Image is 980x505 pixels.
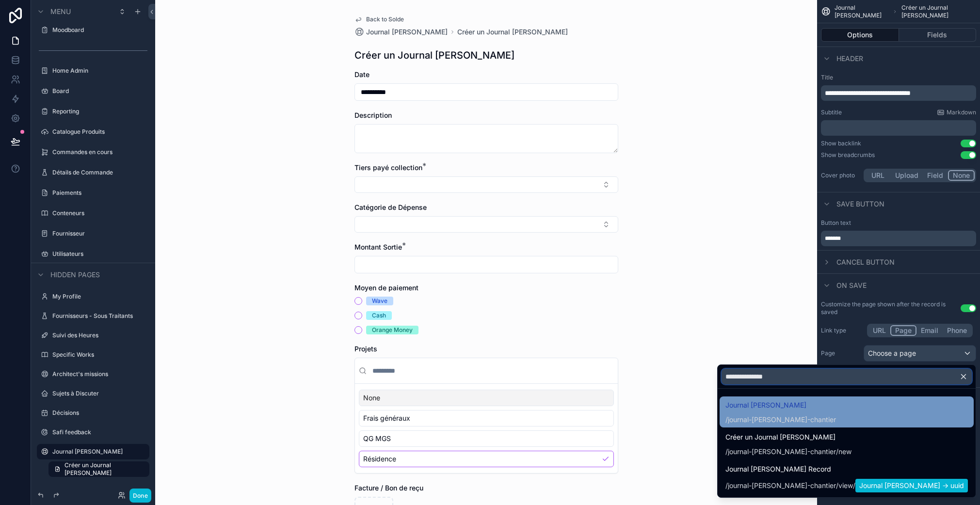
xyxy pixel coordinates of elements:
div: Wave [372,297,387,305]
span: Date [354,70,370,79]
a: Journal [PERSON_NAME] [354,27,448,37]
span: Projets [354,345,377,353]
div: Suggestions [355,384,618,473]
div: /new [725,447,851,457]
span: Journal [PERSON_NAME] [725,399,836,411]
span: QG MGS [363,434,391,443]
span: Description [354,111,392,119]
span: journal-[PERSON_NAME]-chantier [728,415,836,425]
span: Résidence [363,454,396,464]
span: Journal [PERSON_NAME] [366,27,448,37]
button: Select Button [354,216,618,233]
span: / [725,481,728,490]
span: / [725,447,728,457]
span: Catégorie de Dépense [354,203,427,211]
span: / [725,415,728,425]
a: Créer un Journal [PERSON_NAME] [457,27,568,37]
span: Tiers payé collection [354,163,422,172]
span: journal-[PERSON_NAME]-chantier [728,481,836,490]
span: journal-[PERSON_NAME]-chantier [728,447,836,457]
div: Orange Money [372,326,413,334]
span: Moyen de paiement [354,284,418,292]
span: view [838,481,853,490]
span: Journal [PERSON_NAME] uuid [855,479,968,492]
span: / [853,481,855,490]
span: Montant Sortie [354,243,402,251]
button: Select Button [354,176,618,193]
div: None [359,390,614,406]
a: Back to Solde [354,16,404,23]
div: Cash [372,311,386,320]
span: -> [942,481,948,489]
span: Facture / Bon de reçu [354,484,423,492]
span: Créer un Journal [PERSON_NAME] [725,431,851,443]
span: Journal [PERSON_NAME] Record [725,463,968,475]
h1: Créer un Journal [PERSON_NAME] [354,48,514,62]
span: Frais généraux [363,413,410,423]
span: / [836,481,838,490]
span: Back to Solde [366,16,404,23]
